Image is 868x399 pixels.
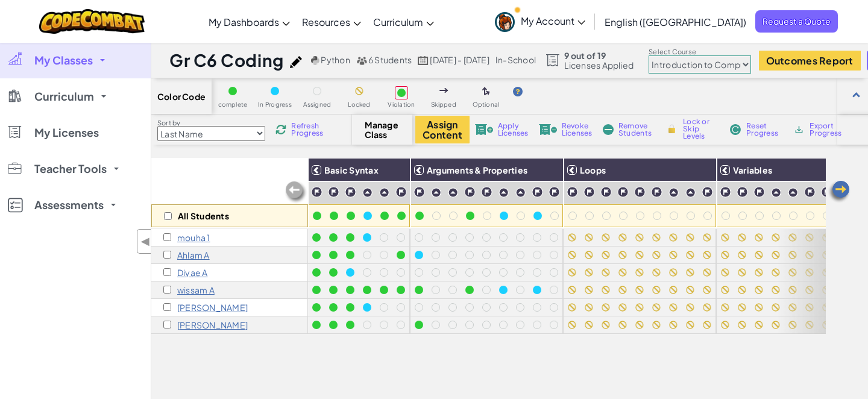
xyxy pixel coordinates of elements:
img: IconChallengeLevel.svg [720,186,731,198]
img: IconChallengeLevel.svg [532,186,543,198]
p: mouha 1 [177,233,210,242]
img: IconChallengeLevel.svg [311,186,322,198]
img: IconChallengeLevel.svg [617,186,629,198]
a: Resources [296,5,367,38]
label: Select Course [649,47,751,57]
p: Ahlam A [177,250,210,260]
span: Resources [302,16,350,28]
img: IconChallengeLevel.svg [753,186,765,198]
img: avatar [495,12,515,32]
img: IconChallengeLevel.svg [651,186,662,198]
span: Assigned [303,101,332,108]
span: 6 Students [368,54,412,65]
img: IconPracticeLevel.svg [788,187,798,198]
img: IconOptionalLevel.svg [482,87,490,96]
span: Remove Students [618,122,655,137]
span: Licenses Applied [564,60,634,70]
span: In Progress [258,101,292,108]
p: Joud J [177,303,248,312]
span: Loops [580,165,606,175]
img: IconChallengeLevel.svg [464,186,476,198]
img: IconReload.svg [275,124,286,135]
img: iconPencil.svg [290,56,302,68]
img: IconChallengeLevel.svg [345,186,356,198]
img: IconLicenseRevoke.svg [539,124,557,135]
span: Reset Progress [746,122,782,137]
img: IconChallengeLevel.svg [634,186,646,198]
img: IconChallengeLevel.svg [567,186,578,198]
img: IconPracticeLevel.svg [498,187,509,198]
a: My Account [489,2,591,40]
span: Lock or Skip Levels [683,118,719,140]
span: Apply Licenses [498,122,529,137]
img: IconPracticeLevel.svg [685,187,696,198]
img: IconLicenseApply.svg [475,124,493,135]
span: Curriculum [34,91,94,102]
img: IconSkippedLevel.svg [439,88,448,93]
h1: Gr C6 Coding [169,49,284,72]
span: Variables [733,165,772,175]
div: in-school [495,55,536,66]
span: complete [218,101,248,108]
span: 9 out of 19 [564,51,634,60]
span: Violation [388,101,415,108]
span: Refresh Progress [291,122,329,137]
span: Locked [348,101,370,108]
img: IconChallengeLevel.svg [549,186,560,198]
img: CodeCombat logo [39,9,145,34]
img: IconChallengeLevel.svg [804,186,816,198]
a: Curriculum [367,5,440,38]
img: IconChallengeLevel.svg [395,186,407,198]
span: ◀ [140,233,151,250]
img: IconPracticeLevel.svg [771,187,781,198]
span: [DATE] - [DATE] [430,54,489,65]
img: IconPracticeLevel.svg [668,187,679,198]
a: My Dashboards [203,5,296,38]
span: My Dashboards [209,16,279,28]
img: MultipleUsers.png [356,56,367,65]
img: IconChallengeLevel.svg [583,186,595,198]
span: Skipped [431,101,456,108]
img: Arrow_Left.png [827,180,851,204]
img: Arrow_Left_Inactive.png [284,180,308,204]
p: Tissire Nezha [177,320,248,330]
img: IconPracticeLevel.svg [379,187,389,198]
span: My Account [521,14,585,27]
span: Color Code [157,92,206,101]
p: All Students [178,211,229,221]
button: Outcomes Report [759,51,861,71]
img: calendar.svg [418,56,429,65]
span: Export Progress [810,122,846,137]
label: Sort by [157,118,265,128]
span: Teacher Tools [34,163,107,174]
a: English ([GEOGRAPHIC_DATA]) [599,5,752,38]
button: Assign Content [415,116,470,143]
img: IconHint.svg [513,87,523,96]
img: IconChallengeLevel.svg [702,186,713,198]
img: IconArchive.svg [793,124,805,135]
span: Arguments & Properties [427,165,527,175]
span: Assessments [34,199,104,210]
span: Curriculum [373,16,423,28]
img: IconRemoveStudents.svg [603,124,614,135]
span: My Licenses [34,127,99,138]
p: wissam A [177,285,215,295]
span: My Classes [34,55,93,66]
img: IconLock.svg [665,124,678,134]
span: Basic Syntax [324,165,379,175]
img: IconChallengeLevel.svg [328,186,339,198]
p: Diyae A [177,268,208,277]
span: English ([GEOGRAPHIC_DATA]) [605,16,746,28]
a: Request a Quote [755,10,838,33]
span: Revoke Licenses [562,122,593,137]
img: IconChallengeLevel.svg [737,186,748,198]
img: IconReset.svg [729,124,741,135]
img: IconChallengeLevel.svg [600,186,612,198]
span: Optional [473,101,500,108]
img: IconPracticeLevel.svg [431,187,441,198]
img: IconChallengeLevel.svg [414,186,425,198]
img: IconPracticeLevel.svg [362,187,373,198]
